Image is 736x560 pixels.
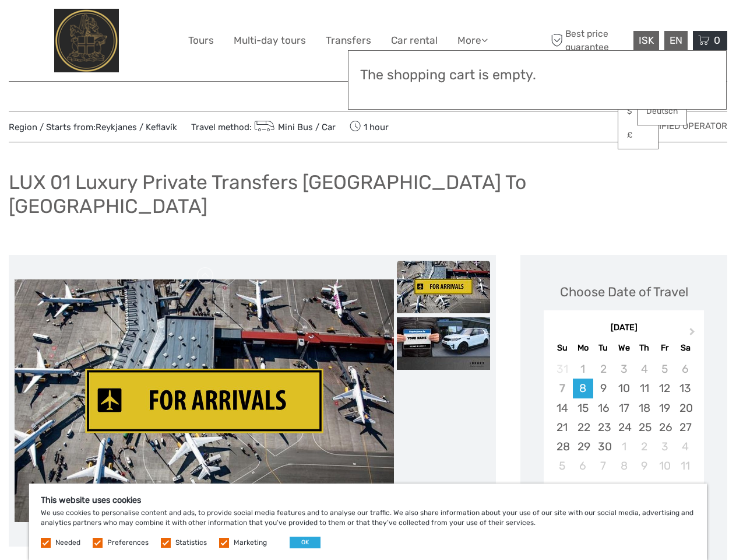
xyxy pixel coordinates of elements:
[675,456,695,475] div: Choose Saturday, October 11th, 2025
[593,418,614,437] div: Choose Tuesday, September 23rd, 2025
[614,437,634,456] div: Choose Wednesday, October 1st, 2025
[134,18,148,32] button: Open LiveChat chat widget
[391,32,438,49] a: Car rental
[9,121,177,134] span: Region / Starts from:
[593,379,614,398] div: Choose Tuesday, September 9th, 2025
[614,418,634,437] div: Choose Wednesday, September 24th, 2025
[614,359,634,379] div: Not available Wednesday, September 3rd, 2025
[642,120,727,132] span: Verified Operator
[552,456,572,475] div: Choose Sunday, October 5th, 2025
[634,398,654,418] div: Choose Thursday, September 18th, 2025
[55,538,80,548] label: Needed
[634,456,654,475] div: Choose Thursday, October 9th, 2025
[654,437,675,456] div: Choose Friday, October 3rd, 2025
[234,32,306,49] a: Multi-day tours
[16,20,132,30] p: We're away right now. Please check back later!
[9,170,727,218] h1: LUX 01 Luxury Private Transfers [GEOGRAPHIC_DATA] To [GEOGRAPHIC_DATA]
[191,118,336,135] span: Travel method:
[252,122,336,132] a: Mini Bus / Car
[54,9,119,72] img: City Center Hotel
[457,32,488,49] a: More
[654,379,675,398] div: Choose Friday, September 12th, 2025
[654,456,675,475] div: Choose Friday, October 10th, 2025
[188,32,214,49] a: Tours
[552,418,572,437] div: Choose Sunday, September 21st, 2025
[552,379,572,398] div: Not available Sunday, September 7th, 2025
[397,317,490,370] img: 16fb447c7d50440eaa484c9a0dbf045b_slider_thumbnail.jpeg
[634,418,654,437] div: Choose Thursday, September 25th, 2025
[41,495,695,505] h5: This website uses cookies
[326,32,371,49] a: Transfers
[675,398,695,418] div: Choose Saturday, September 20th, 2025
[552,340,572,356] div: Su
[654,359,675,379] div: Not available Friday, September 5th, 2025
[552,437,572,456] div: Choose Sunday, September 28th, 2025
[639,34,654,46] span: ISK
[573,398,593,418] div: Choose Monday, September 15th, 2025
[675,418,695,437] div: Choose Saturday, September 27th, 2025
[675,340,695,356] div: Sa
[573,456,593,475] div: Choose Monday, October 6th, 2025
[15,279,394,523] img: d17cabca94be4cdf9a944f0c6cf5d444_main_slider.jpg
[547,359,700,475] div: month 2025-09
[175,538,207,548] label: Statistics
[350,118,389,135] span: 1 hour
[573,340,593,356] div: Mo
[593,340,614,356] div: Tu
[573,379,593,398] div: Choose Monday, September 8th, 2025
[654,340,675,356] div: Fr
[593,359,614,379] div: Not available Tuesday, September 2nd, 2025
[544,322,704,334] div: [DATE]
[614,456,634,475] div: Choose Wednesday, October 8th, 2025
[552,398,572,418] div: Choose Sunday, September 14th, 2025
[107,538,149,548] label: Preferences
[675,379,695,398] div: Choose Saturday, September 13th, 2025
[712,34,722,46] span: 0
[614,340,634,356] div: We
[614,398,634,418] div: Choose Wednesday, September 17th, 2025
[360,67,714,83] h3: The shopping cart is empty.
[618,125,658,146] a: £
[634,359,654,379] div: Not available Thursday, September 4th, 2025
[593,398,614,418] div: Choose Tuesday, September 16th, 2025
[593,437,614,456] div: Choose Tuesday, September 30th, 2025
[654,418,675,437] div: Choose Friday, September 26th, 2025
[614,379,634,398] div: Choose Wednesday, September 10th, 2025
[654,398,675,418] div: Choose Friday, September 19th, 2025
[573,418,593,437] div: Choose Monday, September 22nd, 2025
[548,27,631,53] span: Best price guarantee
[675,437,695,456] div: Choose Saturday, October 4th, 2025
[634,437,654,456] div: Choose Thursday, October 2nd, 2025
[573,437,593,456] div: Choose Monday, September 29th, 2025
[593,456,614,475] div: Choose Tuesday, October 7th, 2025
[634,340,654,356] div: Th
[675,359,695,379] div: Not available Saturday, September 6th, 2025
[638,101,686,122] a: Deutsch
[634,379,654,398] div: Choose Thursday, September 11th, 2025
[573,359,593,379] div: Not available Monday, September 1st, 2025
[397,261,490,313] img: d17cabca94be4cdf9a944f0c6cf5d444_slider_thumbnail.jpg
[552,359,572,379] div: Not available Sunday, August 31st, 2025
[290,537,321,548] button: OK
[96,122,177,132] a: Reykjanes / Keflavík
[560,283,688,301] div: Choose Date of Travel
[29,484,707,560] div: We use cookies to personalise content and ads, to provide social media features and to analyse ou...
[664,31,688,50] div: EN
[684,325,703,344] button: Next Month
[618,101,658,122] a: $
[234,538,267,548] label: Marketing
